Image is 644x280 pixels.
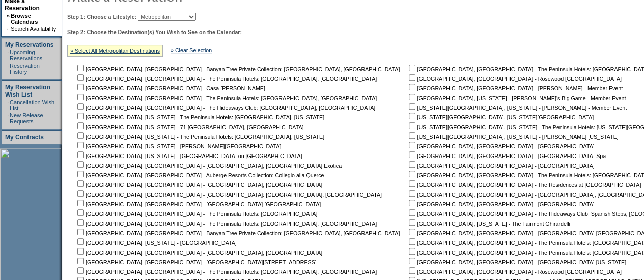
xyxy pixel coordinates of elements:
nobr: [GEOGRAPHIC_DATA], [GEOGRAPHIC_DATA] - [GEOGRAPHIC_DATA], [GEOGRAPHIC_DATA] [75,250,322,256]
nobr: [GEOGRAPHIC_DATA], [GEOGRAPHIC_DATA] - [GEOGRAPHIC_DATA][STREET_ADDRESS] [75,259,317,265]
nobr: [GEOGRAPHIC_DATA], [GEOGRAPHIC_DATA] - The Peninsula Hotels: [GEOGRAPHIC_DATA], [GEOGRAPHIC_DATA] [75,76,377,82]
nobr: [GEOGRAPHIC_DATA], [GEOGRAPHIC_DATA] - Rosewood [GEOGRAPHIC_DATA] [407,76,621,82]
nobr: [GEOGRAPHIC_DATA], [GEOGRAPHIC_DATA] - Casa [PERSON_NAME] [75,85,265,91]
a: » Select All Metropolitan Destinations [70,48,160,54]
nobr: [GEOGRAPHIC_DATA], [GEOGRAPHIC_DATA] - The Peninsula Hotels: [GEOGRAPHIC_DATA], [GEOGRAPHIC_DATA] [75,221,377,227]
a: Reservation History [10,63,40,75]
nobr: [GEOGRAPHIC_DATA], [GEOGRAPHIC_DATA] - [GEOGRAPHIC_DATA], [GEOGRAPHIC_DATA] [75,182,322,188]
nobr: [GEOGRAPHIC_DATA], [GEOGRAPHIC_DATA] - [GEOGRAPHIC_DATA] [407,143,594,149]
a: New Release Requests [10,112,43,125]
nobr: [GEOGRAPHIC_DATA], [US_STATE] - The Peninsula Hotels: [GEOGRAPHIC_DATA], [US_STATE] [75,134,324,140]
nobr: [GEOGRAPHIC_DATA], [GEOGRAPHIC_DATA] - Banyan Tree Private Collection: [GEOGRAPHIC_DATA], [GEOGRA... [75,66,400,72]
nobr: [GEOGRAPHIC_DATA], [GEOGRAPHIC_DATA] - The Peninsula Hotels: [GEOGRAPHIC_DATA], [GEOGRAPHIC_DATA] [75,95,377,101]
td: · [7,26,10,32]
nobr: [GEOGRAPHIC_DATA], [GEOGRAPHIC_DATA] - [PERSON_NAME] - Member Event [407,85,623,91]
nobr: [US_STATE][GEOGRAPHIC_DATA], [US_STATE] - [PERSON_NAME] [US_STATE] [407,134,618,140]
td: · [7,49,9,61]
nobr: [GEOGRAPHIC_DATA], [GEOGRAPHIC_DATA] - The Peninsula Hotels: [GEOGRAPHIC_DATA] [75,211,317,217]
b: Step 1: Choose a Lifestyle: [67,14,136,20]
a: » Clear Selection [171,47,212,53]
nobr: [GEOGRAPHIC_DATA], [GEOGRAPHIC_DATA] - [GEOGRAPHIC_DATA] [US_STATE] [407,259,626,265]
nobr: [US_STATE][GEOGRAPHIC_DATA], [US_STATE][GEOGRAPHIC_DATA] [407,114,594,120]
nobr: [GEOGRAPHIC_DATA], [GEOGRAPHIC_DATA] - The Peninsula Hotels: [GEOGRAPHIC_DATA], [GEOGRAPHIC_DATA] [75,269,377,275]
nobr: [GEOGRAPHIC_DATA], [US_STATE] - [GEOGRAPHIC_DATA] [75,240,237,246]
nobr: [GEOGRAPHIC_DATA], [US_STATE] - [PERSON_NAME][GEOGRAPHIC_DATA] [75,143,281,149]
nobr: [GEOGRAPHIC_DATA], [GEOGRAPHIC_DATA] - Auberge Resorts Collection: Collegio alla Querce [75,172,324,178]
nobr: [GEOGRAPHIC_DATA], [US_STATE] - [GEOGRAPHIC_DATA] on [GEOGRAPHIC_DATA] [75,153,302,159]
a: Upcoming Reservations [10,49,42,61]
td: · [7,99,9,111]
nobr: [GEOGRAPHIC_DATA], [US_STATE] - [PERSON_NAME]'s Big Game - Member Event [407,95,626,101]
nobr: [GEOGRAPHIC_DATA], [GEOGRAPHIC_DATA] - [GEOGRAPHIC_DATA], [GEOGRAPHIC_DATA] Exotica [75,163,342,169]
nobr: [GEOGRAPHIC_DATA], [GEOGRAPHIC_DATA] - Rosewood [GEOGRAPHIC_DATA] [407,269,621,275]
nobr: [GEOGRAPHIC_DATA], [GEOGRAPHIC_DATA] - [GEOGRAPHIC_DATA] [GEOGRAPHIC_DATA] [75,201,321,207]
a: My Contracts [5,134,44,141]
a: Cancellation Wish List [10,99,54,111]
nobr: [GEOGRAPHIC_DATA], [US_STATE] - 71 [GEOGRAPHIC_DATA], [GEOGRAPHIC_DATA] [75,124,303,130]
b: » [7,13,10,19]
nobr: [GEOGRAPHIC_DATA], [GEOGRAPHIC_DATA] - [GEOGRAPHIC_DATA] [407,201,594,207]
nobr: [GEOGRAPHIC_DATA], [GEOGRAPHIC_DATA] - [GEOGRAPHIC_DATA]: [GEOGRAPHIC_DATA], [GEOGRAPHIC_DATA] [75,192,382,198]
nobr: [GEOGRAPHIC_DATA], [GEOGRAPHIC_DATA] - The Residences at [GEOGRAPHIC_DATA] [407,182,641,188]
nobr: [GEOGRAPHIC_DATA], [GEOGRAPHIC_DATA] - Banyan Tree Private Collection: [GEOGRAPHIC_DATA], [GEOGRA... [75,230,400,236]
td: · [7,63,9,75]
a: My Reservations [5,41,53,48]
nobr: [GEOGRAPHIC_DATA], [GEOGRAPHIC_DATA] - [GEOGRAPHIC_DATA]-Spa [407,153,606,159]
b: Step 2: Choose the Destination(s) You Wish to See on the Calendar: [67,29,242,35]
a: My Reservation Wish List [5,84,50,98]
nobr: [US_STATE][GEOGRAPHIC_DATA], [US_STATE] - [PERSON_NAME] - Member Event [407,105,627,111]
nobr: [GEOGRAPHIC_DATA], [GEOGRAPHIC_DATA] - [GEOGRAPHIC_DATA] [407,163,594,169]
nobr: [GEOGRAPHIC_DATA], [US_STATE] - The Peninsula Hotels: [GEOGRAPHIC_DATA], [US_STATE] [75,114,324,120]
nobr: [GEOGRAPHIC_DATA], [GEOGRAPHIC_DATA] - The Hideaways Club: [GEOGRAPHIC_DATA], [GEOGRAPHIC_DATA] [75,105,375,111]
a: Browse Calendars [11,13,38,25]
a: Search Availability [11,26,56,32]
nobr: [GEOGRAPHIC_DATA], [US_STATE] - The Fairmont Ghirardelli [407,221,570,227]
td: · [7,112,9,125]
